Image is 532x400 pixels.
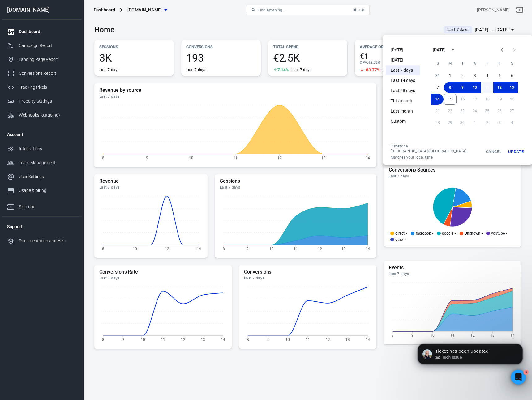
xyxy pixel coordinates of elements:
button: 7 [431,82,444,93]
span: Tuesday [457,57,468,70]
button: 5 [493,70,506,81]
span: Saturday [506,57,517,70]
span: Wednesday [469,57,480,70]
li: Last 28 days [386,86,420,96]
button: 6 [506,70,518,81]
div: [DATE] [433,47,446,53]
li: Last month [386,106,420,116]
button: Cancel [484,144,504,160]
button: Update [506,144,526,160]
button: 3 [469,70,481,81]
button: 9 [456,82,469,93]
div: Timezone: [GEOGRAPHIC_DATA]/[GEOGRAPHIC_DATA] [391,144,481,154]
span: Monday [444,57,456,70]
span: Friday [494,57,505,70]
button: 12 [493,82,506,93]
li: This month [386,96,420,106]
iframe: Intercom live chat [511,370,526,385]
span: Thursday [482,57,493,70]
button: 4 [481,70,493,81]
button: 8 [444,82,456,93]
button: 10 [469,82,481,93]
span: 1 [524,370,529,375]
button: 2 [456,70,469,81]
button: Previous month [496,44,508,56]
li: Last 7 days [386,65,420,75]
button: 1 [444,70,456,81]
button: 13 [506,82,518,93]
li: [DATE] [386,45,420,55]
li: [DATE] [386,55,420,65]
span: Sunday [432,57,443,70]
button: 31 [431,70,444,81]
li: Last 14 days [386,75,420,86]
button: calendar view is open, switch to year view [448,45,458,55]
button: 15 [444,94,457,105]
li: Custom [386,116,420,126]
span: Matches your local time [391,155,481,160]
button: 11 [481,82,493,93]
button: 14 [431,94,444,105]
iframe: Intercom notifications message [408,331,532,383]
